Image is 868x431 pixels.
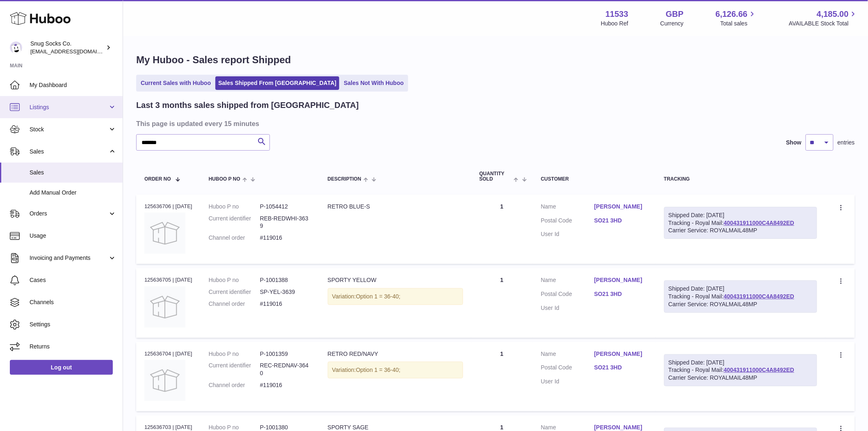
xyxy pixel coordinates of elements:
[669,285,813,293] div: Shipped Date: [DATE]
[328,276,463,284] div: SPORTY YELLOW
[541,304,594,312] dt: User Id
[144,203,192,210] div: 125636706 | [DATE]
[209,203,260,211] dt: Huboo P no
[664,207,818,239] div: Tracking - Royal Mail:
[541,230,594,238] dt: User Id
[541,350,594,360] dt: Name
[136,100,359,111] h2: Last 3 months sales shipped from [GEOGRAPHIC_DATA]
[260,203,311,211] dd: P-1054412
[328,177,361,182] span: Description
[136,119,853,128] h3: This page is updated every 15 minutes
[209,300,260,308] dt: Channel order
[724,293,794,300] a: 400431911000C4A8492ED
[328,203,463,211] div: RETRO BLUE-S
[594,364,648,371] a: SO21 3HD
[669,300,813,308] div: Carrier Service: ROYALMAIL48MP
[724,367,794,373] a: 400431911000C4A8492ED
[669,359,813,367] div: Shipped Date: [DATE]
[144,213,185,254] img: no-photo.jpg
[260,381,311,389] dd: #119016
[209,288,260,296] dt: Current identifier
[209,276,260,284] dt: Huboo P no
[30,126,108,133] span: Stock
[594,203,648,211] a: [PERSON_NAME]
[30,232,116,240] span: Usage
[30,210,108,218] span: Orders
[471,342,533,411] td: 1
[144,177,171,182] span: Order No
[356,367,401,373] span: Option 1 = 36-40;
[144,360,185,401] img: no-photo.jpg
[838,139,855,147] span: entries
[716,9,748,20] span: 6,126.66
[260,288,311,296] dd: SP-YEL-3639
[664,177,818,182] div: Tracking
[209,215,260,230] dt: Current identifier
[209,177,240,182] span: Huboo P no
[541,378,594,385] dt: User Id
[30,169,116,177] span: Sales
[789,9,858,28] a: 4,185.00 AVAILABLE Stock Total
[541,276,594,286] dt: Name
[260,362,311,377] dd: REC-REDNAV-3640
[594,276,648,284] a: [PERSON_NAME]
[30,81,116,89] span: My Dashboard
[30,298,116,306] span: Channels
[30,343,116,351] span: Returns
[541,364,594,374] dt: Postal Code
[10,360,113,375] a: Log out
[215,76,339,90] a: Sales Shipped From [GEOGRAPHIC_DATA]
[666,9,683,20] strong: GBP
[30,276,116,284] span: Cases
[260,215,311,230] dd: REB-REDWHI-3639
[541,217,594,227] dt: Postal Code
[144,424,192,431] div: 125636703 | [DATE]
[260,276,311,284] dd: P-1001388
[471,268,533,337] td: 1
[664,354,818,387] div: Tracking - Royal Mail:
[328,288,463,305] div: Variation:
[136,53,855,66] h1: My Huboo - Sales report Shipped
[664,280,818,313] div: Tracking - Royal Mail:
[720,20,757,28] span: Total sales
[541,177,648,182] div: Customer
[260,234,311,242] dd: #119016
[716,9,757,28] a: 6,126.66 Total sales
[356,293,401,300] span: Option 1 = 36-40;
[594,217,648,225] a: SO21 3HD
[541,290,594,300] dt: Postal Code
[594,290,648,298] a: SO21 3HD
[471,195,533,264] td: 1
[144,287,185,328] img: no-photo.jpg
[138,76,214,90] a: Current Sales with Huboo
[541,203,594,213] dt: Name
[30,321,116,328] span: Settings
[341,76,407,90] a: Sales Not With Huboo
[30,189,116,197] span: Add Manual Order
[209,381,260,389] dt: Channel order
[789,20,858,28] span: AVAILABLE Stock Total
[724,220,794,226] a: 400431911000C4A8492ED
[786,139,802,147] label: Show
[30,148,108,156] span: Sales
[669,211,813,219] div: Shipped Date: [DATE]
[594,350,648,358] a: [PERSON_NAME]
[480,171,512,182] span: Quantity Sold
[601,20,628,28] div: Huboo Ref
[328,350,463,358] div: RETRO RED/NAVY
[605,9,628,20] strong: 11533
[209,234,260,242] dt: Channel order
[260,300,311,308] dd: #119016
[144,276,192,284] div: 125636705 | [DATE]
[30,254,108,262] span: Invoicing and Payments
[30,48,121,55] span: [EMAIL_ADDRESS][DOMAIN_NAME]
[328,362,463,378] div: Variation:
[144,350,192,358] div: 125636704 | [DATE]
[669,374,813,382] div: Carrier Service: ROYALMAIL48MP
[209,362,260,377] dt: Current identifier
[817,9,849,20] span: 4,185.00
[260,350,311,358] dd: P-1001359
[209,350,260,358] dt: Huboo P no
[30,40,104,55] div: Snug Socks Co.
[30,103,108,111] span: Listings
